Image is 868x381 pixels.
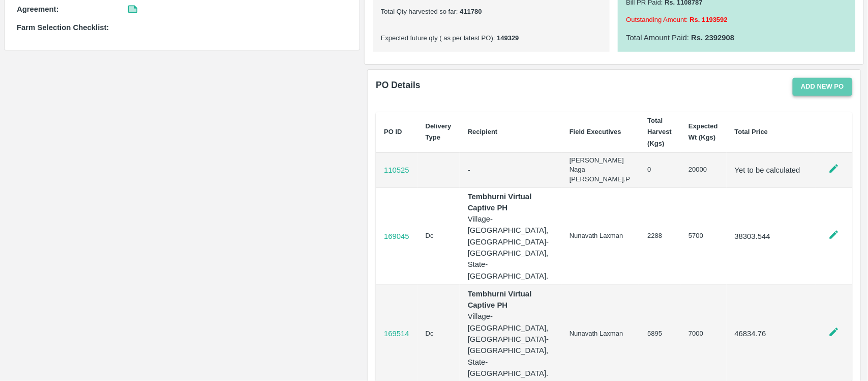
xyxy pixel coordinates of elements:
p: Total Amount Paid : [626,32,847,43]
h6: PO Details [376,78,421,96]
p: Expected future qty ( as per latest PO) : [381,34,602,43]
b: Tembhurni Virtual Captive PH [468,290,532,309]
a: 169514 [384,328,409,339]
b: 411780 [458,8,482,15]
b: Agreement: [17,5,58,13]
b: 149329 [495,34,519,42]
button: Add new PO [793,78,852,96]
b: Rs. 1193592 [688,16,728,23]
p: Village-[GEOGRAPHIC_DATA], [GEOGRAPHIC_DATA]-[GEOGRAPHIC_DATA], State-[GEOGRAPHIC_DATA]. [468,213,553,282]
a: 169045 [384,231,409,242]
a: 110525 [384,165,409,176]
b: Total Price [735,128,768,135]
b: Farm Selection Checklist: [17,23,109,32]
td: 0 [639,152,680,187]
p: 46834.76 [735,328,808,339]
b: PO ID [384,128,402,135]
td: Nunavath Laxman [561,187,639,285]
b: Tembhurni Virtual Captive PH [468,193,532,212]
p: Total Qty harvested so far : [381,7,602,17]
p: Yet to be calculated [735,165,808,176]
p: 38303.544 [735,231,808,242]
td: Dc [417,187,460,285]
p: Village-[GEOGRAPHIC_DATA], [GEOGRAPHIC_DATA]-[GEOGRAPHIC_DATA], State-[GEOGRAPHIC_DATA]. [468,311,553,379]
b: Rs. 2392908 [689,34,734,42]
td: 5700 [680,187,727,285]
b: Total Harvest (Kgs) [647,117,672,147]
b: Recipient [468,128,498,135]
b: Delivery Type [426,122,452,141]
td: 20000 [680,152,727,187]
td: 2288 [639,187,680,285]
b: Field Executives [570,128,621,135]
p: Outstanding Amount : [626,15,847,25]
b: Expected Wt (Kgs) [689,122,718,141]
td: [PERSON_NAME] Naga [PERSON_NAME].P [561,152,639,187]
p: - [468,165,553,176]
